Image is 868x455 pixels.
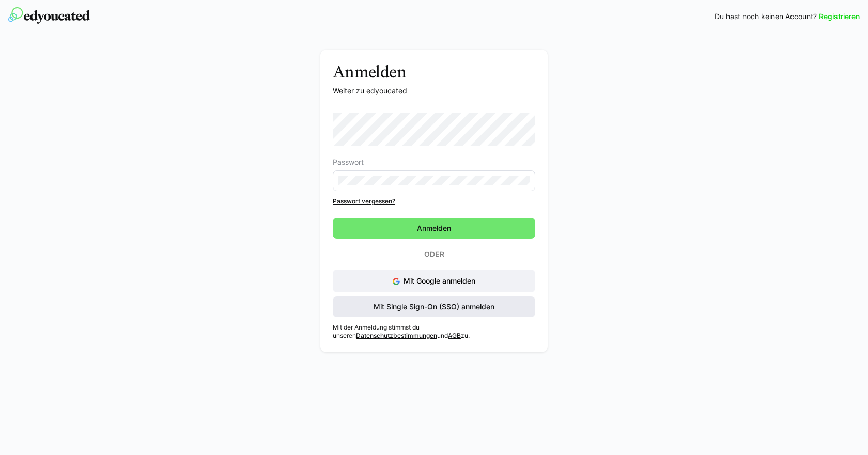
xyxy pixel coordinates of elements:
[404,276,475,285] span: Mit Google anmelden
[819,11,860,22] a: Registrieren
[715,11,817,22] span: Du hast noch keinen Account?
[333,62,535,82] h3: Anmelden
[333,296,535,317] button: Mit Single Sign-On (SSO) anmelden
[356,332,437,339] a: Datenschutzbestimmungen
[333,197,535,206] a: Passwort vergessen?
[372,302,496,312] span: Mit Single Sign-On (SSO) anmelden
[333,270,535,292] button: Mit Google anmelden
[8,7,90,24] img: edyoucated
[333,86,535,96] p: Weiter zu edyoucated
[333,158,364,166] span: Passwort
[333,218,535,239] button: Anmelden
[415,223,453,233] span: Anmelden
[448,332,461,339] a: AGB
[409,247,459,261] p: Oder
[333,323,535,340] p: Mit der Anmeldung stimmst du unseren und zu.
